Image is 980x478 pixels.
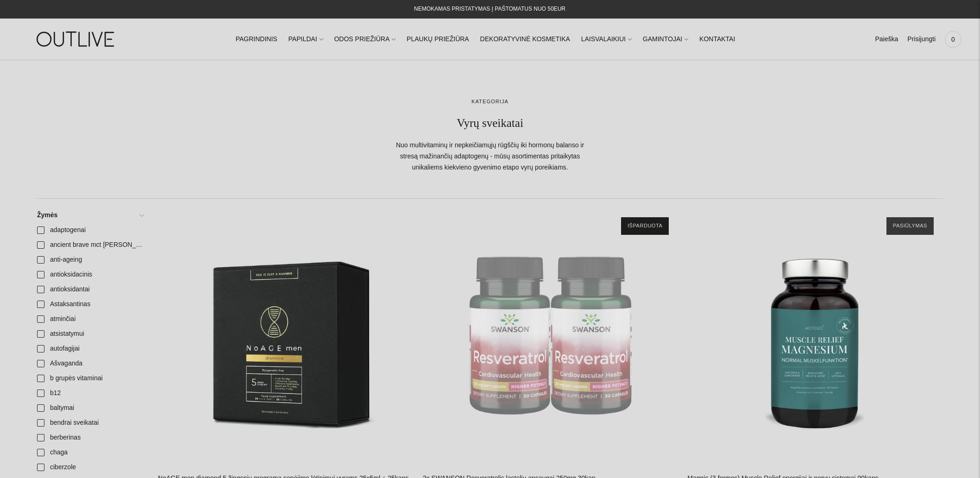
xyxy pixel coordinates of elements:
[414,4,565,15] div: NEMOKAMAS PRISTATYMAS Į PAŠTOMATUS NUO 50EUR
[581,29,632,50] a: LAISVALAIKIUI
[31,430,149,445] a: berberinas
[407,29,469,50] a: PLAUKŲ PRIEŽIŪRA
[31,252,149,267] a: anti-ageing
[31,297,149,312] a: Astaksantinas
[31,386,149,401] a: b12
[31,208,149,223] a: Žymės
[699,29,735,50] a: KONTAKTAI
[236,29,277,50] a: PAGRINDINIS
[875,29,898,50] a: Paieška
[687,208,943,464] a: Magnis (3 formos) Muscle Relief energijai ir nervų sistemai 90kaps.
[31,282,149,297] a: antioksidantai
[947,33,960,46] span: 0
[31,267,149,282] a: antioksidacinis
[31,223,149,238] a: adaptogenai
[31,312,149,327] a: atminčiai
[158,208,414,464] a: NoAGE men diamond 5 žingsnių programa senėjimo lėtinimui vyrams 25x5ml + 25kaps
[31,415,149,430] a: bendrai sveikatai
[31,371,149,386] a: b grupės vitaminai
[31,460,149,475] a: ciberzole
[423,208,678,464] a: 2x SWANSON Resveratrolis ląstelių apsaugai 250mg 30kap
[31,341,149,356] a: autofagijai
[31,356,149,371] a: Ašvaganda
[31,445,149,460] a: chaga
[19,23,134,55] img: OUTLIVE
[480,29,570,50] a: DEKORATYVINĖ KOSMETIKA
[31,327,149,341] a: atsistatymui
[334,29,396,50] a: ODOS PRIEŽIŪRA
[31,401,149,415] a: baltymai
[907,29,936,50] a: Prisijungti
[643,29,688,50] a: GAMINTOJAI
[289,29,323,50] a: PAPILDAI
[31,238,149,252] a: ancient brave mct [PERSON_NAME]
[945,29,961,50] a: 0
